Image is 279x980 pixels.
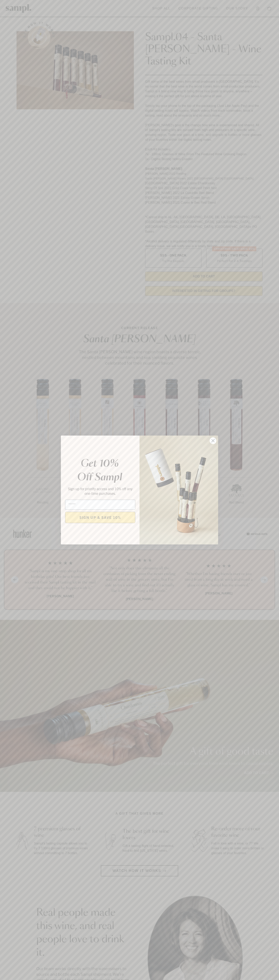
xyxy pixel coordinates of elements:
button: Close dialog [209,437,217,444]
input: Email [65,500,135,510]
em: Get 10% Off Sampl [77,459,122,482]
button: SIGN UP & SAVE 10% [65,512,135,523]
span: Sign up for priority access and 10% off any one-time purchases. [68,486,132,496]
img: 96933287-25a1-481a-a6d8-4dd623390dc6.png [139,436,218,544]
